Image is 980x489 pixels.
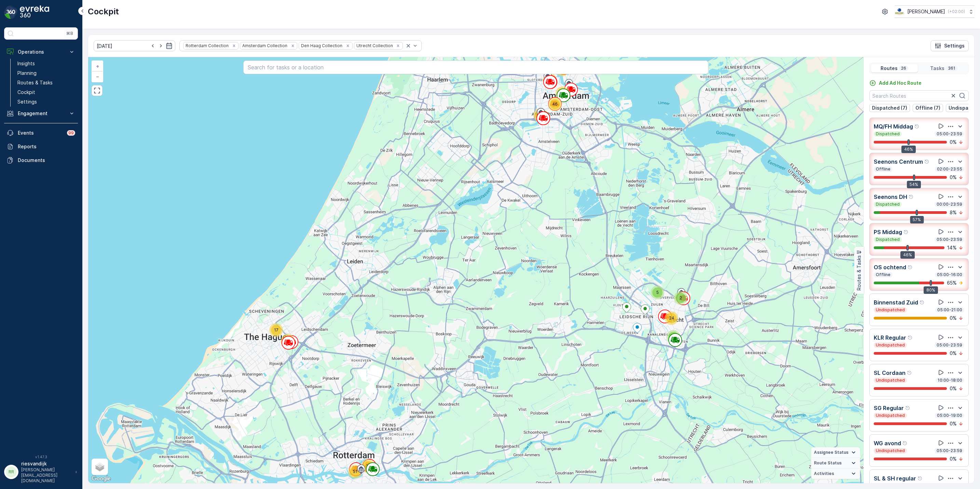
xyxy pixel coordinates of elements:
[913,104,943,112] button: Offline (7)
[936,272,963,277] p: 05:00-16:00
[556,86,569,100] div: 37
[4,140,78,153] a: Reports
[875,166,891,172] p: Offline
[947,66,956,71] p: 361
[92,459,107,474] a: Layers
[18,110,64,117] p: Engagement
[936,202,963,207] p: 00:00-23:59
[88,6,119,17] p: Cockpit
[875,307,906,313] p: Undispatched
[667,330,680,344] div: 2
[299,42,343,49] div: Den Haag Collection
[18,157,75,164] p: Documents
[4,460,78,484] button: RRriesvandijk[PERSON_NAME][EMAIL_ADDRESS][DOMAIN_NAME]
[15,78,78,87] a: Routes & Tasks
[947,280,957,286] p: 65 %
[21,467,72,484] p: [PERSON_NAME][EMAIL_ADDRESS][DOMAIN_NAME]
[4,153,78,167] a: Documents
[920,300,925,305] div: Help Tooltip Icon
[936,131,963,137] p: 05:00-23:59
[17,79,53,86] p: Routes & Tasks
[950,139,957,146] p: 0 %
[15,87,78,97] a: Cockpit
[915,105,940,111] p: Offline (7)
[15,68,78,78] a: Planning
[900,251,915,259] div: 46%
[548,97,562,111] div: 46
[909,194,914,200] div: Help Tooltip Icon
[17,98,37,105] p: Settings
[907,181,921,188] div: 54%
[950,209,957,216] p: 8 %
[348,465,362,478] div: 51
[907,8,945,15] p: [PERSON_NAME]
[874,228,902,236] p: PS Middag
[875,202,900,207] p: Dispatched
[874,158,923,166] p: Seenons Centrum
[656,290,659,295] span: 5
[361,459,375,473] div: 12
[905,405,911,411] div: Help Tooltip Icon
[879,80,922,86] p: Add Ad Hoc Route
[895,8,904,15] img: basis-logo_rgb2x.png
[936,413,963,418] p: 05:00-19:00
[15,97,78,107] a: Settings
[17,89,35,96] p: Cockpit
[937,307,963,313] p: 05:00-21:00
[908,264,913,270] div: Help Tooltip Icon
[937,378,963,383] p: 10:00-18:00
[651,286,664,299] div: 5
[874,439,901,447] p: WG avond
[924,286,938,294] div: 80%
[856,255,862,290] p: Routes & Tasks
[908,335,913,340] div: Help Tooltip Icon
[903,229,909,235] div: Help Tooltip Icon
[665,311,678,325] div: 24
[874,263,906,271] p: OS ochtend
[90,474,112,483] img: Google
[18,130,63,136] p: Events
[901,146,916,153] div: 46%
[869,104,910,112] button: Dispatched (7)
[17,60,35,67] p: Insights
[344,43,352,49] div: Remove Den Haag Collection
[936,237,963,242] p: 05:00-23:59
[917,476,923,481] div: Help Tooltip Icon
[875,237,900,242] p: Dispatched
[4,455,78,459] span: v 1.47.3
[914,124,920,129] div: Help Tooltip Icon
[930,65,944,72] p: Tasks
[874,474,916,483] p: SL & SH regular
[90,474,112,483] a: Open this area in Google Maps (opens a new window)
[814,471,834,476] span: Activities
[950,456,957,462] p: 0 %
[552,101,558,107] span: 46
[869,90,969,101] input: Search Routes
[94,40,175,51] input: dd/mm/yyyy
[274,327,278,332] span: 17
[183,42,230,49] div: Rotterdam Collection
[950,385,957,392] p: 0 %
[17,70,37,77] p: Planning
[68,130,74,136] p: 99
[872,105,907,111] p: Dispatched (7)
[874,369,906,377] p: SL Cordaan
[669,315,674,321] span: 24
[354,42,394,49] div: Utrecht Collection
[680,295,682,300] span: 2
[875,131,900,137] p: Dispatched
[875,448,906,453] p: Undispatched
[895,5,975,18] button: [PERSON_NAME](+02:00)
[950,350,957,357] p: 0 %
[4,126,78,140] a: Events99
[874,334,906,342] p: KLR Regular
[674,291,688,305] div: 2
[910,216,924,223] div: 57%
[881,65,898,72] p: Routes
[902,440,908,446] div: Help Tooltip Icon
[4,45,78,59] button: Operations
[950,174,957,181] p: 0 %
[874,404,904,412] p: SG Regular
[936,342,963,348] p: 05:00-23:59
[20,5,49,19] img: logo_dark-DEwI_e13.png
